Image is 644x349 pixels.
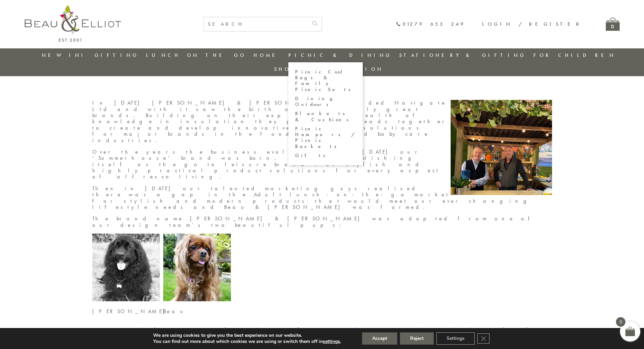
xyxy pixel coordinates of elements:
a: Home [254,52,281,59]
a: 0 [606,18,620,31]
a: 01279 653 249 [396,21,465,27]
a: New in! [42,52,87,59]
a: For Children [533,52,616,59]
img: logo [25,5,121,42]
p: Beau and [PERSON_NAME] and our first products were launched in [DATE] with a beautiful range of s... [92,327,552,345]
p: Over the years the business evolved and in [DATE] our ‘Summerhouse’ brand was born, quickly estab... [92,149,552,180]
a: Gifts [295,153,356,158]
img: Beau & Elliot [92,234,160,301]
button: Settings [436,332,475,345]
input: SEARCH [204,17,308,31]
span: 0 [616,317,625,327]
p: The brand name [PERSON_NAME] & [PERSON_NAME] was adopted from one of our design team’s two beauti... [92,216,552,228]
a: Gifting [95,52,139,59]
a: Picnic Cool Bags & Family Picnic Sets [295,69,356,92]
p: Beau [163,308,234,314]
a: Blankets & Cushions [295,111,356,123]
a: Picnic & Dining [288,52,392,59]
a: Dining Outdoors [295,96,356,108]
p: You can find out more about which cookies we are using or switch them off in . [153,339,341,345]
a: Lunch On The Go [146,52,246,59]
p: Then in [DATE] our talented marketing guys realised there was a gap in the Adult lunch-on-the-go ... [92,186,552,211]
p: [PERSON_NAME] [92,308,163,314]
a: Shop by collection [274,66,383,72]
p: In [DATE] [PERSON_NAME] & [PERSON_NAME] founded Navigate Ltd and with it saw the birth of some re... [92,100,552,144]
button: settings [323,339,340,345]
button: Close GDPR Cookie Banner [477,333,490,344]
img: Beau & Elliot [163,234,231,301]
button: Reject [400,332,434,345]
a: Stationery & Gifting [399,52,526,59]
a: Login / Register [482,21,582,27]
button: Accept [362,332,397,345]
p: We are using cookies to give you the best experience on our website. [153,332,341,339]
a: Picnic Hampers / Picnic Baskets [295,126,356,149]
